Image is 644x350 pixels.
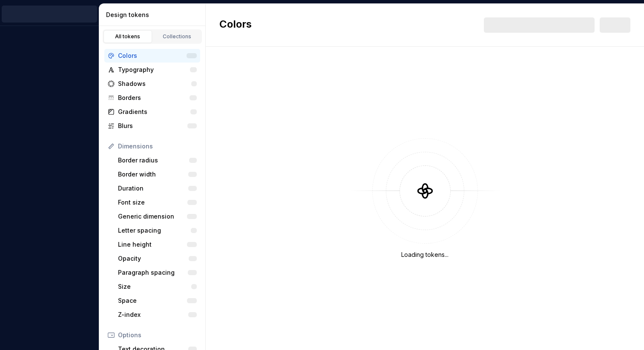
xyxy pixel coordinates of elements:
div: Line height [118,240,187,249]
a: Paragraph spacing [115,266,200,279]
a: Generic dimension [115,210,200,223]
div: Dimensions [118,142,197,151]
div: Border width [118,170,188,179]
a: Z-index [115,308,200,322]
div: Font size [118,198,187,207]
div: Options [118,331,197,339]
div: All tokens [106,33,149,40]
a: Borders [104,91,200,105]
div: Opacity [118,254,189,263]
div: Z-index [118,310,188,319]
a: Blurs [104,119,200,133]
a: Border width [115,168,200,181]
div: Generic dimension [118,212,187,221]
div: Gradients [118,108,190,116]
div: Colors [118,51,187,60]
div: Collections [156,33,198,40]
h2: Colors [219,17,252,33]
a: Opacity [115,252,200,265]
a: Typography [104,63,200,77]
a: Border radius [115,154,200,167]
a: Shadows [104,77,200,91]
a: Letter spacing [115,224,200,237]
div: Shadows [118,80,191,88]
a: Line height [115,238,200,251]
div: Size [118,282,191,291]
a: Duration [115,182,200,195]
div: Loading tokens... [401,250,448,259]
div: Borders [118,94,190,102]
a: Colors [104,49,200,63]
a: Gradients [104,105,200,119]
div: Blurs [118,122,187,130]
a: Size [115,280,200,293]
div: Paragraph spacing [118,268,188,277]
div: Duration [118,184,188,193]
a: Space [115,294,200,307]
div: Typography [118,65,190,74]
a: Font size [115,196,200,209]
div: Space [118,296,187,305]
div: Design tokens [106,11,202,19]
div: Letter spacing [118,226,191,235]
div: Border radius [118,156,189,165]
